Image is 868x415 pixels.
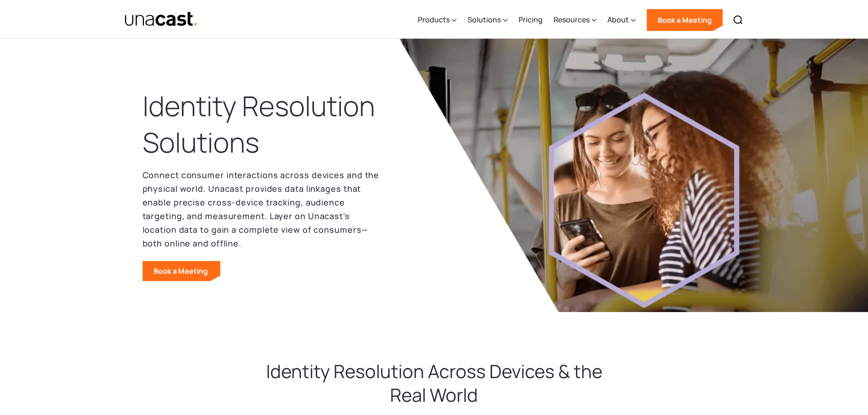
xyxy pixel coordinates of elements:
[467,14,501,25] div: Solutions
[519,1,543,39] a: Pricing
[647,9,723,31] a: Book a Meeting
[418,1,457,39] div: Products
[467,1,508,39] div: Solutions
[554,14,590,25] div: Resources
[733,15,744,26] img: Search icon
[607,14,629,25] div: About
[143,261,221,281] a: Book a Meeting
[124,11,199,27] a: home
[554,1,596,39] div: Resources
[418,14,450,25] div: Products
[143,168,380,250] p: Connect consumer interactions across devices and the physical world. Unacast provides data linkag...
[607,1,636,39] div: About
[252,359,616,407] h2: Identity Resolution Across Devices & the Real World
[124,11,199,27] img: Unacast text logo
[143,88,405,161] h1: Identity Resolution Solutions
